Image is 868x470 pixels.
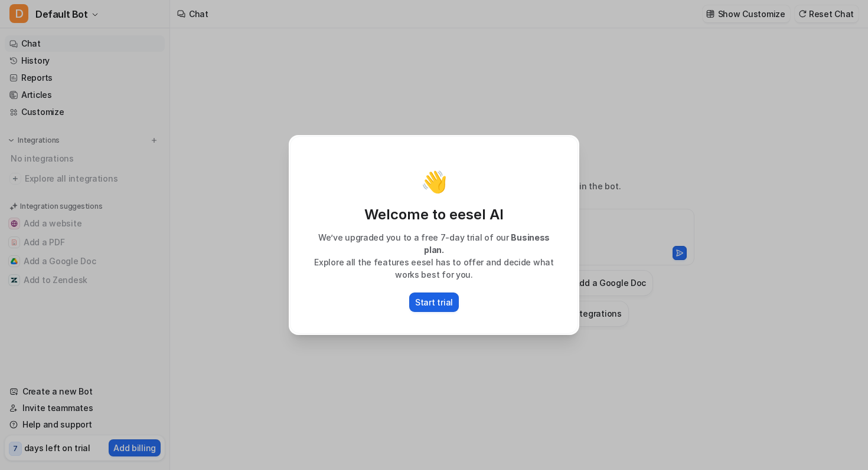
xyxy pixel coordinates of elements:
[302,256,566,281] p: Explore all the features eesel has to offer and decide what works best for you.
[302,205,566,224] p: Welcome to eesel AI
[415,296,453,308] p: Start trial
[302,231,566,256] p: We’ve upgraded you to a free 7-day trial of our
[421,170,448,193] p: 👋
[409,292,459,312] button: Start trial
